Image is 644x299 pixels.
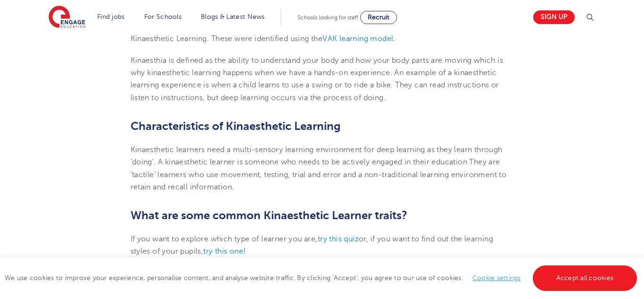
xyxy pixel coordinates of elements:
[131,9,495,43] span: Kinaesthetic Learning is a specific style of learning, we all have preferred learning styles that...
[5,274,639,282] span: We use cookies to improve your experience, personalise content, and analyse website traffic. By c...
[472,274,521,282] a: Cookie settings
[393,34,395,43] span: .
[203,247,246,256] a: try this one!
[131,145,507,191] span: Kinaesthetic learners need a multi-sensory learning environment for deep learning as they learn t...
[97,13,125,20] a: Find jobs
[131,56,504,77] span: Kinaesthia is defined as the ability to understand your body and how your body parts are moving w...
[144,13,182,20] a: For Schools
[297,14,358,21] span: Schools looking for staff
[131,68,499,102] span: inaesthetic learning happens when we have a hands-on experience. An example of a kinaesthetic lea...
[318,235,359,243] a: try this quiz
[131,209,407,222] span: What are some common Kinaesthetic Learner traits?
[368,14,389,21] span: Recruit
[201,13,265,20] a: Blogs & Latest News
[322,34,393,43] a: VAK learning model
[533,265,637,291] a: Accept all cookies
[533,10,575,24] a: Sign up
[131,120,340,133] b: Characteristics of Kinaesthetic Learning
[360,11,397,24] a: Recruit
[211,34,322,43] span: These were identified using the
[131,233,514,258] p: If you want to explore which type of learner you are, or, if you want to find out the learning st...
[49,6,85,29] img: Engage Education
